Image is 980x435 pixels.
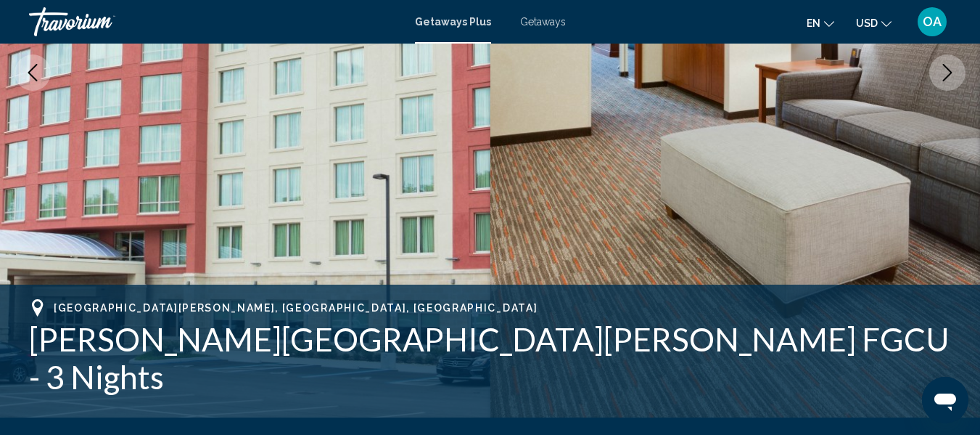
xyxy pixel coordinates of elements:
[29,7,400,36] a: Travorium
[922,377,968,423] iframe: Button to launch messaging window
[856,17,878,29] span: USD
[29,320,951,396] h1: [PERSON_NAME][GEOGRAPHIC_DATA][PERSON_NAME] FGCU - 3 Nights
[929,54,965,91] button: Next image
[807,12,834,33] button: Change language
[415,16,491,28] a: Getaways Plus
[520,16,566,28] a: Getaways
[856,12,892,33] button: Change currency
[54,302,538,314] span: [GEOGRAPHIC_DATA][PERSON_NAME], [GEOGRAPHIC_DATA], [GEOGRAPHIC_DATA]
[807,17,820,29] span: en
[15,54,51,91] button: Previous image
[913,7,951,37] button: User Menu
[923,15,942,29] span: OA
